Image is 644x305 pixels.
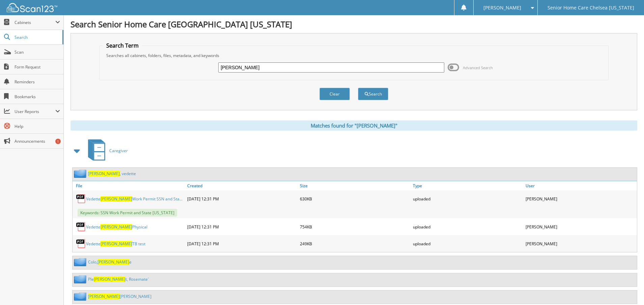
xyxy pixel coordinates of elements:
img: scan123-logo-white.svg [7,3,57,12]
a: User [524,181,637,190]
div: uploaded [411,237,524,250]
span: Keywords: SSN Work Permit and State [US_STATE] [78,209,177,217]
div: [DATE] 12:31 PM [186,237,299,250]
div: uploaded [411,220,524,233]
span: Search [15,34,59,40]
button: Search [358,88,388,100]
span: [PERSON_NAME] [94,276,125,282]
img: folder2.png [74,258,88,266]
a: Vedette[PERSON_NAME]TB test [86,241,145,247]
a: [PERSON_NAME][PERSON_NAME] [88,294,151,299]
button: Clear [319,88,350,100]
div: 754KB [298,220,411,233]
span: [PERSON_NAME] [483,6,521,10]
span: [PERSON_NAME] [88,171,120,176]
img: folder2.png [74,169,88,178]
span: [PERSON_NAME] [101,196,132,202]
div: Searches all cabinets, folders, files, metadata, and keywords [103,53,605,58]
div: 249KB [298,237,411,250]
span: Reminders [15,79,60,85]
div: [PERSON_NAME] [524,192,637,205]
a: Colo,[PERSON_NAME]e [88,259,132,265]
span: Advanced Search [463,65,493,70]
a: Caregiver [84,137,128,164]
span: Form Request [15,64,60,70]
div: [DATE] 12:31 PM [186,220,299,233]
span: Bookmarks [15,94,60,100]
img: PDF.png [76,194,86,204]
div: Matches found for "[PERSON_NAME]" [71,120,637,131]
span: Announcements [15,138,60,144]
img: PDF.png [76,222,86,232]
span: Senior Home Care Chelsea [US_STATE] [548,6,634,10]
a: Created [186,181,299,190]
h1: Search Senior Home Care [GEOGRAPHIC_DATA] [US_STATE] [71,19,637,30]
a: Vedette[PERSON_NAME]Work Permit SSN and Sta... [86,196,183,202]
div: [DATE] 12:31 PM [186,192,299,205]
a: Size [298,181,411,190]
div: 630KB [298,192,411,205]
img: folder2.png [74,275,88,283]
a: Type [411,181,524,190]
span: Scan [15,49,60,55]
span: [PERSON_NAME] [101,224,132,230]
span: [PERSON_NAME] [101,241,132,247]
a: Vedette[PERSON_NAME]Physical [86,224,147,230]
span: [PERSON_NAME] [88,294,120,299]
img: PDF.png [76,239,86,249]
div: uploaded [411,192,524,205]
span: Cabinets [15,20,55,25]
legend: Search Term [103,42,142,49]
a: Ple[PERSON_NAME]t, Rosemate` [88,276,149,282]
div: 1 [55,139,61,144]
a: File [73,181,186,190]
span: [PERSON_NAME] [97,259,129,265]
a: [PERSON_NAME], vedette [88,171,136,176]
span: Help [15,123,60,129]
span: Caregiver [109,148,128,154]
span: User Reports [15,109,55,114]
img: folder2.png [74,292,88,301]
div: [PERSON_NAME] [524,237,637,250]
div: [PERSON_NAME] [524,220,637,233]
